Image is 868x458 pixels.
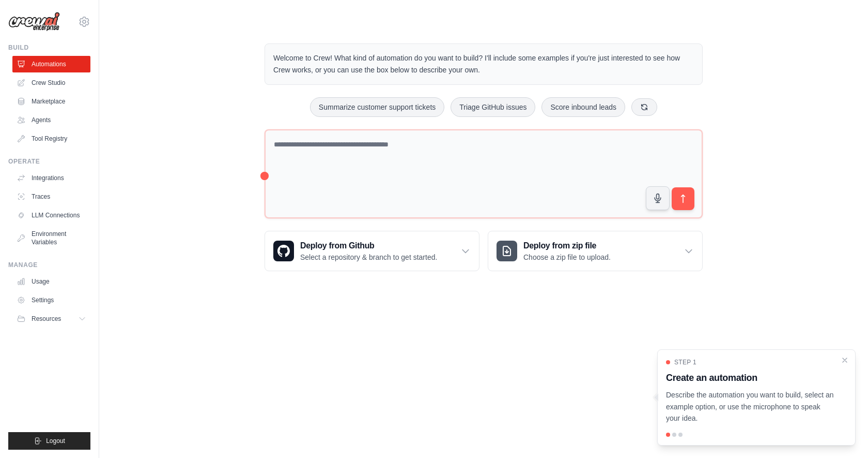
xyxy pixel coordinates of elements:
p: Describe the automation you want to build, select an example option, or use the microphone to spe... [666,389,834,424]
a: Agents [12,112,90,128]
button: Logout [8,432,90,450]
button: Close walkthrough [841,356,849,364]
a: Automations [12,56,90,72]
p: Choose a zip file to upload. [523,252,611,262]
a: Settings [12,292,90,308]
a: Traces [12,188,90,205]
span: Logout [46,437,65,445]
button: Triage GitHub issues [451,97,535,117]
img: Logo [8,12,60,32]
button: Resources [12,311,90,327]
p: Select a repository & branch to get started. [300,252,437,262]
a: Environment Variables [12,226,90,250]
a: Tool Registry [12,130,90,147]
a: Marketplace [12,93,90,110]
a: LLM Connections [12,207,90,224]
button: Score inbound leads [541,97,625,117]
iframe: Chat Widget [816,408,868,458]
span: Step 1 [674,358,696,366]
h3: Deploy from Github [300,240,437,252]
a: Integrations [12,170,90,186]
div: Widget de chat [816,408,868,458]
button: Summarize customer support tickets [310,97,444,117]
div: Build [8,43,90,52]
div: Operate [8,157,90,166]
a: Crew Studio [12,75,90,91]
p: Welcome to Crew! What kind of automation do you want to build? I'll include some examples if you'... [273,52,694,76]
h3: Create an automation [666,371,834,385]
a: Usage [12,273,90,290]
div: Manage [8,261,90,269]
span: Resources [32,315,61,323]
h3: Deploy from zip file [523,240,611,252]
